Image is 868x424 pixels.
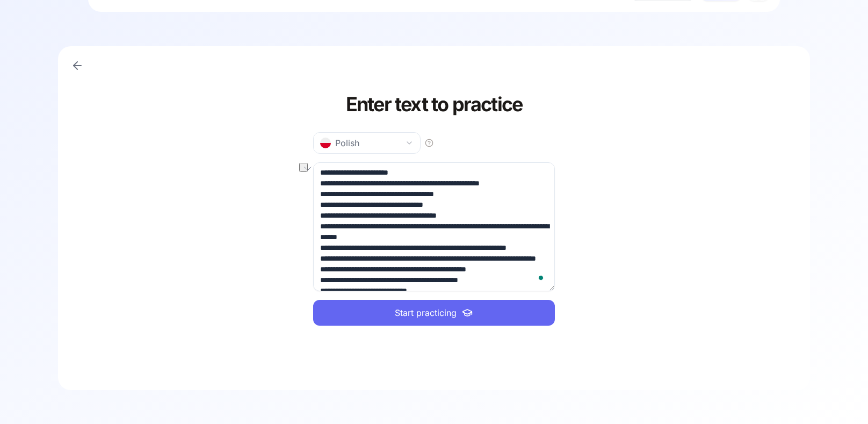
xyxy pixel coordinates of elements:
[313,300,555,326] button: Start practicing
[313,162,555,291] textarea: To enrich screen reader interactions, please activate Accessibility in Grammarly extension settings
[320,136,359,149] div: Polish
[313,94,555,115] h1: Enter text to practice
[395,306,457,319] span: Start practicing
[320,138,331,148] img: pl
[313,132,421,154] button: Polish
